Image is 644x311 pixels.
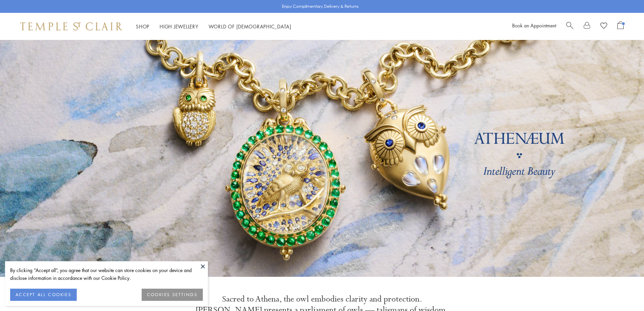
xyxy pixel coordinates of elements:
a: View Wishlist [600,21,607,31]
a: World of [DEMOGRAPHIC_DATA]World of [DEMOGRAPHIC_DATA] [209,23,291,30]
p: Enjoy Complimentary Delivery & Returns [282,3,359,10]
button: ACCEPT ALL COOKIES [10,289,77,301]
img: Temple St. Clair [20,22,122,30]
a: ShopShop [136,23,149,30]
div: By clicking “Accept all”, you agree that our website can store cookies on your device and disclos... [10,266,203,282]
button: COOKIES SETTINGS [142,289,203,301]
a: High JewelleryHigh Jewellery [160,23,198,30]
nav: Main navigation [136,22,291,31]
a: Book an Appointment [512,22,556,29]
a: Search [566,21,573,31]
a: Open Shopping Bag [617,21,624,31]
